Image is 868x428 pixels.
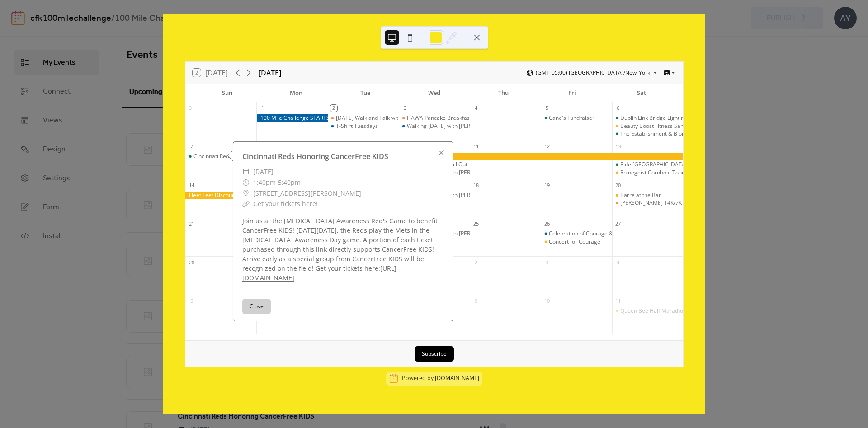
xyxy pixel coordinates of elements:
[620,169,703,177] div: Rhinegeist Cornhole Tournament
[188,182,195,188] div: 14
[472,105,479,112] div: 4
[253,177,276,188] span: 1:40pm
[399,114,470,122] div: HAWA Pancake Breakfast
[242,264,396,282] a: [URL][DOMAIN_NAME]
[612,192,683,199] div: Barre at the Bar
[543,221,550,227] div: 26
[402,375,479,382] div: Powered by
[188,259,195,266] div: 28
[330,105,337,112] div: 2
[615,297,622,304] div: 11
[401,105,408,112] div: 3
[407,114,472,122] div: HAWA Pancake Breakfast
[242,188,250,199] div: ​
[193,84,262,102] div: Sun
[620,122,695,130] div: Beauty Boost Fitness Sampler
[400,84,469,102] div: Wed
[435,375,479,382] a: [DOMAIN_NAME]
[543,143,550,150] div: 12
[242,177,250,188] div: ​
[415,346,454,362] button: Subscribe
[185,153,256,160] div: Cincinnati Reds Honoring CancerFree KIDS
[541,238,612,246] div: Concert for Courage
[612,114,683,122] div: Dublin Link Bridge Lighting
[188,297,195,304] div: 5
[620,307,686,315] div: Queen Bee Half Marathon
[472,259,479,266] div: 2
[612,130,683,138] div: The Establishment & Blondie Brews CFK Give Back!
[188,221,195,227] div: 21
[612,161,683,169] div: Ride Cincinnati
[543,182,550,188] div: 19
[615,182,622,188] div: 20
[607,84,676,102] div: Sat
[543,259,550,266] div: 3
[259,67,281,78] div: [DATE]
[472,182,479,188] div: 18
[615,259,622,266] div: 4
[185,192,328,199] div: Fleet Feet Discount & Giveback Week!
[328,122,399,130] div: T-Shirt Tuesdays
[612,169,683,177] div: Rhinegeist Cornhole Tournament
[253,188,361,199] span: [STREET_ADDRESS][PERSON_NAME]
[543,297,550,304] div: 10
[188,105,195,112] div: 31
[620,161,687,169] div: Ride [GEOGRAPHIC_DATA]
[536,70,650,75] span: (GMT-05:00) [GEOGRAPHIC_DATA]/New_York
[407,230,503,238] div: Walking [DATE] with [PERSON_NAME]!
[541,230,612,238] div: Celebration of Courage & Concert for Courage
[538,84,607,102] div: Fri
[472,221,479,227] div: 25
[336,114,445,122] div: [DATE] Walk and Talk with [PERSON_NAME]
[188,143,195,150] div: 7
[549,114,594,122] div: Cane's Fundraiser
[541,114,612,122] div: Cane's Fundraiser
[242,166,250,177] div: ​
[472,143,479,150] div: 11
[469,84,538,102] div: Thu
[262,84,331,102] div: Mon
[620,130,748,138] div: The Establishment & Blondie Brews CFK Give Back!
[330,84,400,102] div: Tue
[615,143,622,150] div: 13
[472,297,479,304] div: 9
[233,216,453,282] div: Join us at the [MEDICAL_DATA] Awareness Red's Game to benefit CancerFree KIDS! [DATE][DATE], the ...
[336,122,378,130] div: T-Shirt Tuesdays
[328,114,399,122] div: Tuesday Walk and Talk with Nick Fortine
[256,114,327,122] div: 100 Mile Challenge STARTS TODAY!
[253,199,318,208] a: Get your tickets here!
[276,177,278,188] span: -
[278,177,301,188] span: 5:40pm
[620,199,761,207] div: [PERSON_NAME] 14K/7K Brewery Run (TQL Beer Series)
[549,230,666,238] div: Celebration of Courage & Concert for Courage
[620,192,661,199] div: Barre at the Bar
[399,122,470,130] div: Walking Wednesday with Jill!
[543,105,550,112] div: 5
[407,192,503,199] div: Walking [DATE] with [PERSON_NAME]!
[242,151,388,161] a: Cincinnati Reds Honoring CancerFree KIDS
[612,199,683,207] div: Hudepohl 14K/7K Brewery Run (TQL Beer Series)
[256,153,683,160] div: Fleet Feet Discount & Giveback Week!
[407,169,503,177] div: Walking [DATE] with [PERSON_NAME]!
[259,105,266,112] div: 1
[407,122,503,130] div: Walking [DATE] with [PERSON_NAME]!
[620,114,687,122] div: Dublin Link Bridge Lighting
[612,122,683,130] div: Beauty Boost Fitness Sampler
[612,307,683,315] div: Queen Bee Half Marathon
[242,198,250,209] div: ​
[193,153,301,160] div: Cincinnati Reds Honoring CancerFree KIDS
[549,238,600,246] div: Concert for Courage
[253,166,274,177] span: [DATE]
[615,221,622,227] div: 27
[615,105,622,112] div: 6
[242,299,271,314] button: Close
